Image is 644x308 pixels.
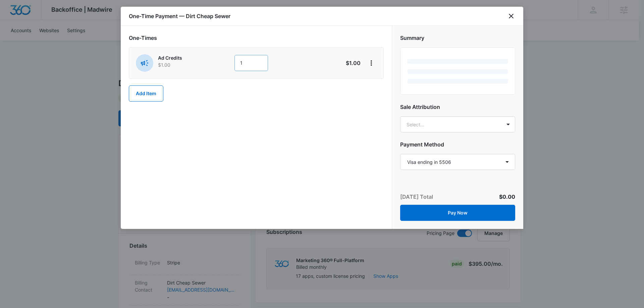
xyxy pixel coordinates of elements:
p: $1.00 [329,59,361,67]
p: Ad Credits [158,54,216,61]
p: $1.00 [158,61,216,68]
h1: One-Time Payment — Dirt Cheap Sewer [129,12,230,20]
span: $0.00 [499,193,515,200]
button: close [507,12,515,20]
input: 1 [234,55,268,71]
button: View More [366,58,377,68]
h2: Payment Method [400,140,515,148]
h2: Sale Attribution [400,103,515,111]
p: [DATE] Total [400,193,433,201]
h2: Summary [400,34,515,42]
h2: One-Times [129,34,384,42]
button: Pay Now [400,205,515,221]
button: Add Item [129,85,163,102]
